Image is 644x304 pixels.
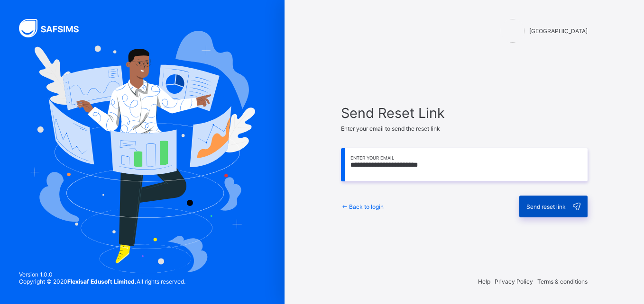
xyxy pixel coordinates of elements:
[19,278,185,285] span: Copyright © 2020 All rights reserved.
[537,278,588,285] span: Terms & conditions
[341,105,588,121] span: Send Reset Link
[478,278,490,285] span: Help
[495,278,533,285] span: Privacy Policy
[526,203,566,210] span: Send reset link
[341,203,384,210] a: Back to login
[67,278,137,285] strong: Flexisaf Edusoft Limited.
[349,203,384,210] span: Back to login
[529,27,588,35] span: [GEOGRAPHIC_DATA]
[19,19,90,37] img: SAFSIMS Logo
[341,125,440,132] span: Enter your email to send the reset link
[501,19,524,43] img: Zinaria International School
[19,271,185,278] span: Version 1.0.0
[29,31,255,273] img: Hero Image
